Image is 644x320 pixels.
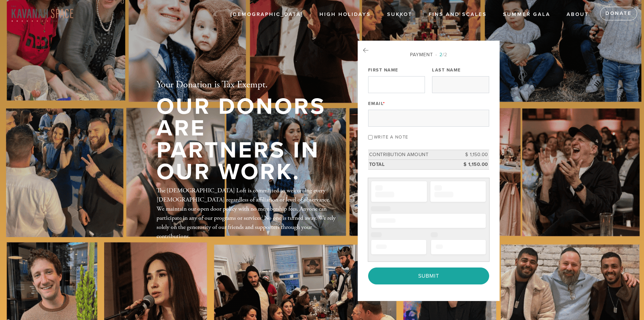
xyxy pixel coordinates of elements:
[459,159,489,169] td: $ 1,150.00
[432,67,461,73] label: Last Name
[498,8,555,21] a: Summer Gala
[600,7,637,20] a: Donate
[562,8,594,21] a: ABOUT
[157,79,336,91] h2: Your Donation is Tax Exempt.
[424,8,492,21] a: Fins and Scales
[368,268,489,284] input: Submit
[157,96,336,183] h1: Our Donors are Partners in Our Work.
[368,67,399,73] label: First Name
[368,51,489,58] div: Payment
[435,52,447,58] span: /2
[314,8,376,21] a: High Holidays
[382,8,418,21] a: Sukkot
[374,134,408,140] label: Write a note
[368,159,459,169] td: Total
[225,8,308,21] a: [DEMOGRAPHIC_DATA]
[383,101,385,106] span: This field is required.
[439,52,443,58] span: 2
[157,186,336,241] div: The [DEMOGRAPHIC_DATA] Loft is committed to welcoming every [DEMOGRAPHIC_DATA] regardless of affi...
[368,150,459,160] td: Contribution Amount
[368,101,385,107] label: Email
[10,4,74,23] img: KavanahSpace%28Red-sand%29%20%281%29.png
[459,150,489,160] td: $ 1,150.00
